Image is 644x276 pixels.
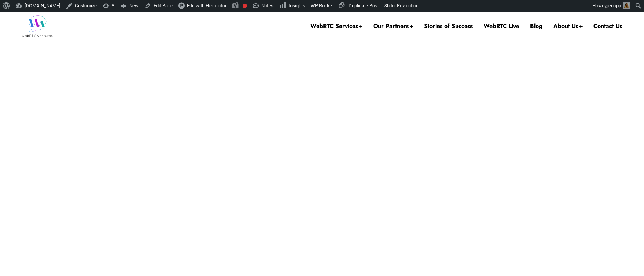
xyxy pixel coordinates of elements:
[22,15,53,37] img: WebRTC.ventures
[593,12,622,41] a: Contact Us
[310,12,362,41] a: WebRTC Services
[553,12,583,41] a: About Us
[187,3,226,8] span: Edit with Elementor
[373,12,413,41] a: Our Partners
[607,3,621,8] span: jenopp
[530,12,542,41] a: Blog
[484,12,519,41] a: WebRTC Live
[424,12,473,41] a: Stories of Success
[243,4,247,8] div: Needs improvement
[384,3,418,8] span: Slider Revolution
